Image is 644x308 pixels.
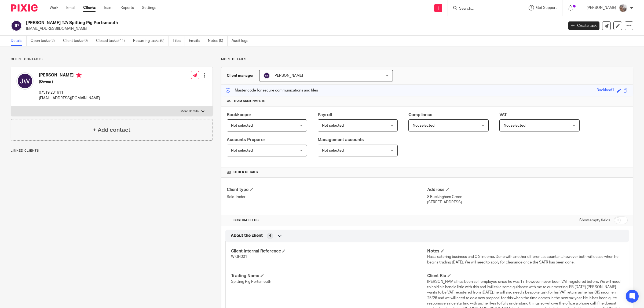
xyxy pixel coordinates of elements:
[120,5,134,10] a: Reports
[39,72,100,79] h4: [PERSON_NAME]
[39,96,100,101] p: [EMAIL_ADDRESS][DOMAIN_NAME]
[227,194,427,200] p: Sole Trader
[231,280,271,284] span: Spitting Pig Portsmouth
[26,26,560,31] p: [EMAIL_ADDRESS][DOMAIN_NAME]
[16,72,34,90] img: svg%3E
[413,124,434,127] span: Not selected
[11,149,213,153] p: Linked clients
[39,90,100,95] p: 07519 231611
[227,73,254,78] h3: Client manager
[499,113,507,117] span: VAT
[231,248,427,254] h4: Client Internal Reference
[322,149,344,152] span: Not selected
[408,113,432,117] span: Compliance
[189,36,204,46] a: Emails
[264,72,270,79] img: svg%3E
[233,170,258,174] span: Other details
[504,124,525,127] span: Not selected
[173,36,185,46] a: Files
[318,113,332,117] span: Payroll
[318,138,364,142] span: Management accounts
[11,57,213,61] p: Client contacts
[231,273,427,279] h4: Trading Name
[83,5,96,10] a: Clients
[227,218,427,222] h4: CUSTOM FIELDS
[619,4,627,12] img: me.jpg
[227,138,265,142] span: Accounts Preparer
[587,5,616,10] p: [PERSON_NAME]
[39,79,100,85] h5: (Owner)
[233,99,265,103] span: Team assignments
[568,21,599,30] a: Create task
[231,233,263,239] span: About the client
[231,124,253,127] span: Not selected
[11,36,27,46] a: Details
[427,200,628,205] p: [STREET_ADDRESS]
[181,109,199,113] p: More details
[597,87,614,94] div: Buckland1
[11,20,22,31] img: svg%3E
[579,218,610,223] label: Show empty fields
[227,187,427,193] h4: Client type
[208,36,228,46] a: Notes (0)
[459,6,507,11] input: Search
[232,36,252,46] a: Audit logs
[427,273,623,279] h4: Client Bio
[322,124,344,127] span: Not selected
[50,5,58,10] a: Work
[536,6,557,10] span: Get Support
[427,255,619,264] span: Has a catering business and CIS income. Done with another different accountant, however both will...
[269,233,271,239] span: 4
[11,4,38,12] img: Pixie
[142,5,156,10] a: Settings
[225,88,318,93] p: Master code for secure communications and files
[96,36,129,46] a: Closed tasks (41)
[427,194,628,200] p: 8 Buckingham Green
[63,36,92,46] a: Client tasks (0)
[231,149,253,152] span: Not selected
[427,248,623,254] h4: Notes
[66,5,75,10] a: Email
[26,20,453,26] h2: [PERSON_NAME] T/A Spitting Pig Portsmouth
[133,36,169,46] a: Recurring tasks (6)
[427,187,628,193] h4: Address
[76,72,82,78] i: Primary
[227,113,251,117] span: Bookkeeper
[273,74,303,78] span: [PERSON_NAME]
[231,255,247,259] span: WIGH001
[31,36,59,46] a: Open tasks (2)
[93,126,130,134] h4: + Add contact
[221,57,633,61] p: More details
[104,5,112,10] a: Team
